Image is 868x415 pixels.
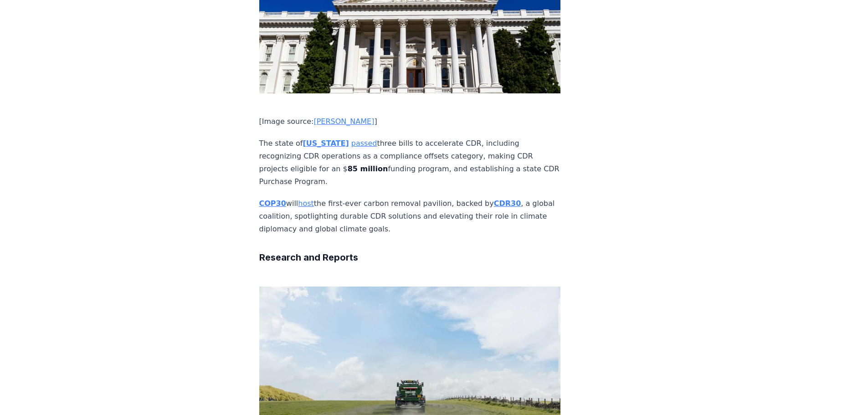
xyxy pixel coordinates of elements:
p: will the first-ever carbon removal pavilion, backed by , a global coalition, spotlighting durable... [259,197,561,236]
a: [PERSON_NAME] [313,117,374,126]
a: [US_STATE] [303,139,349,148]
p: The state of three bills to accelerate CDR, including recognizing CDR operations as a compliance ... [259,137,561,188]
p: [Image source: ] [259,115,561,128]
a: CDR30 [494,199,521,208]
strong: 85 million [348,164,388,173]
a: passed [351,139,377,148]
a: host [298,199,314,208]
a: COP30 [259,199,286,208]
strong: Research and Reports [259,252,358,263]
